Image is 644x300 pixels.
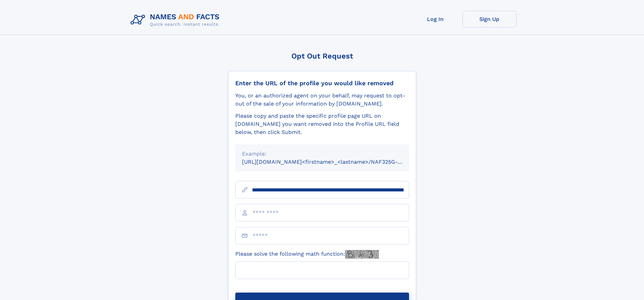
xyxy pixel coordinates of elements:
[462,11,517,27] a: Sign Up
[235,92,409,108] div: You, or an authorized agent on your behalf, may request to opt-out of the sale of your informatio...
[242,159,422,165] small: [URL][DOMAIN_NAME]<firstname>_<lastname>/NAF325G-xxxxxxxx
[235,79,409,87] div: Enter the URL of the profile you would like removed
[228,52,416,60] div: Opt Out Request
[128,11,225,29] img: Logo Names and Facts
[408,11,462,27] a: Log In
[235,250,379,259] label: Please solve the following math function:
[242,150,402,158] div: Example:
[235,112,409,136] div: Please copy and paste the specific profile page URL on [DOMAIN_NAME] you want removed into the Pr...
